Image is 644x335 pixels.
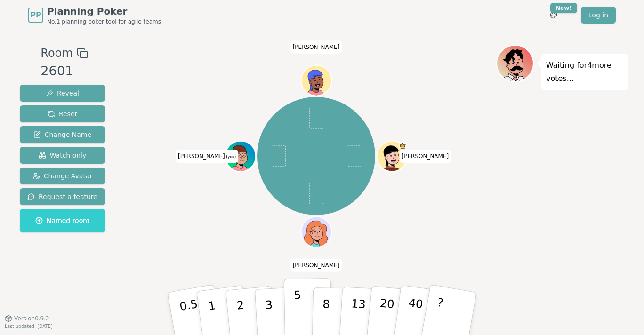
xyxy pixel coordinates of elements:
span: No.1 planning poker tool for agile teams [47,18,161,25]
button: Change Name [20,126,105,143]
span: Planning Poker [47,5,161,18]
a: PPPlanning PokerNo.1 planning poker tool for agile teams [28,5,161,25]
span: Room [40,45,72,62]
span: Click to change your name [290,258,342,271]
button: Watch only [20,147,105,164]
span: Change Name [33,130,91,139]
button: Reset [20,105,105,122]
div: New! [550,3,577,13]
span: Change Avatar [32,171,93,181]
p: Waiting for 4 more votes... [546,59,623,85]
span: Brendan is the host [399,142,406,149]
span: (you) [225,155,236,159]
span: Click to change your name [176,150,238,163]
div: 2601 [40,62,88,81]
button: Named room [20,209,105,232]
span: Reveal [46,88,79,98]
span: Version 0.9.2 [14,315,49,322]
span: PP [30,9,41,21]
button: Version0.9.2 [5,315,49,322]
span: Reset [48,109,77,119]
button: Request a feature [20,188,105,205]
button: Change Avatar [20,167,105,184]
button: Reveal [20,85,105,102]
span: Request a feature [27,192,97,201]
button: Click to change your avatar [226,142,255,170]
a: Log in [581,7,616,24]
span: Named room [35,216,89,225]
span: Click to change your name [400,150,451,163]
button: New! [545,7,562,24]
span: Last updated: [DATE] [5,324,53,329]
span: Watch only [39,151,87,160]
span: Click to change your name [290,40,342,54]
